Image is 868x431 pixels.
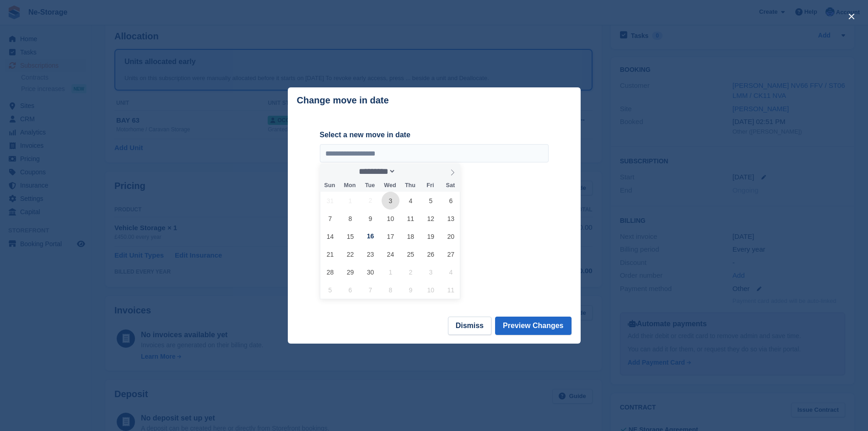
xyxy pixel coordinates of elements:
[361,192,379,210] span: September 2, 2025
[422,210,440,227] span: September 12, 2025
[341,210,359,227] span: September 8, 2025
[422,245,440,263] span: September 26, 2025
[402,227,420,245] span: September 18, 2025
[321,210,339,227] span: September 7, 2025
[341,227,359,245] span: September 15, 2025
[844,9,859,24] button: close
[321,245,339,263] span: September 21, 2025
[402,263,420,281] span: October 2, 2025
[382,227,399,245] span: September 17, 2025
[440,183,460,189] span: Sat
[382,245,399,263] span: September 24, 2025
[442,227,460,245] span: September 20, 2025
[297,95,389,106] p: Change move in date
[341,245,359,263] span: September 22, 2025
[360,183,380,189] span: Tue
[361,245,379,263] span: September 23, 2025
[382,281,399,299] span: October 8, 2025
[400,183,420,189] span: Thu
[442,245,460,263] span: September 27, 2025
[422,192,440,210] span: September 5, 2025
[320,183,340,189] span: Sun
[361,227,379,245] span: September 16, 2025
[442,192,460,210] span: September 6, 2025
[402,281,420,299] span: October 9, 2025
[402,192,420,210] span: September 4, 2025
[341,281,359,299] span: October 6, 2025
[422,281,440,299] span: October 10, 2025
[321,281,339,299] span: October 5, 2025
[442,210,460,227] span: September 13, 2025
[382,263,399,281] span: October 1, 2025
[442,281,460,299] span: October 11, 2025
[396,167,425,176] input: Year
[320,129,549,140] label: Select a new move in date
[448,317,491,335] button: Dismiss
[495,317,571,335] button: Preview Changes
[382,210,399,227] span: September 10, 2025
[341,263,359,281] span: September 29, 2025
[356,167,396,176] select: Month
[422,263,440,281] span: October 3, 2025
[321,263,339,281] span: September 28, 2025
[361,263,379,281] span: September 30, 2025
[420,183,440,189] span: Fri
[442,263,460,281] span: October 4, 2025
[341,192,359,210] span: September 1, 2025
[402,210,420,227] span: September 11, 2025
[361,281,379,299] span: October 7, 2025
[380,183,400,189] span: Wed
[382,192,399,210] span: September 3, 2025
[402,245,420,263] span: September 25, 2025
[361,210,379,227] span: September 9, 2025
[422,227,440,245] span: September 19, 2025
[321,227,339,245] span: September 14, 2025
[321,192,339,210] span: August 31, 2025
[340,183,360,189] span: Mon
